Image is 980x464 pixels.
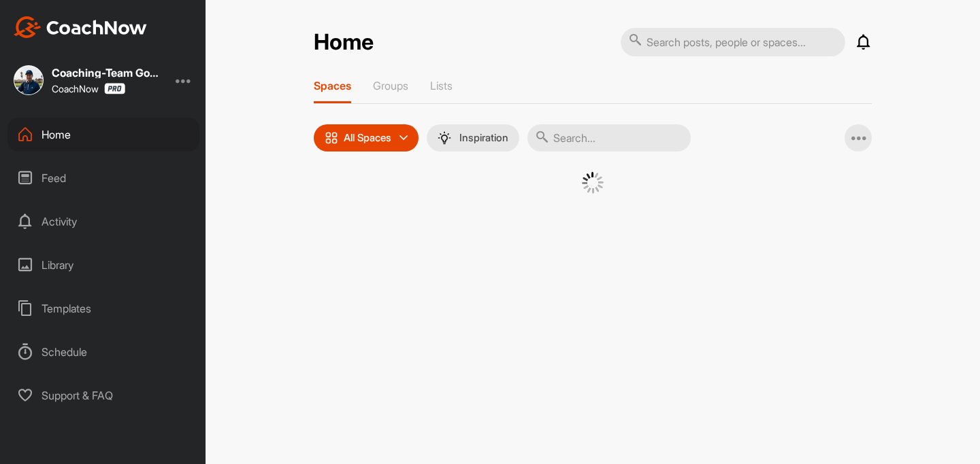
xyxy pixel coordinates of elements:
[314,79,351,92] p: Spaces
[373,79,408,92] p: Groups
[582,172,604,194] img: G6gVgL6ErOh57ABN0eRmCEwV0I4iEi4d8EwaPGI0tHgoAbU4EAHFLEQAh+QQFCgALACwIAA4AGAASAAAEbHDJSesaOCdk+8xg...
[52,83,125,94] div: CoachNow
[430,79,453,92] p: Lists
[7,291,199,325] div: Templates
[7,161,199,195] div: Feed
[7,204,199,238] div: Activity
[14,16,147,38] img: CoachNow
[459,132,508,143] p: Inspiration
[344,132,391,143] p: All Spaces
[52,67,161,78] div: Coaching-Team Golfakademie
[314,29,374,56] h2: Home
[621,28,845,56] input: Search posts, people or spaces...
[7,118,199,151] div: Home
[14,65,44,95] img: square_76f96ec4196c1962453f0fa417d3756b.jpg
[438,131,451,145] img: menuIcon
[7,378,199,412] div: Support & FAQ
[104,83,125,94] img: CoachNow Pro
[7,248,199,282] div: Library
[325,131,338,145] img: icon
[7,335,199,369] div: Schedule
[527,124,691,151] input: Search...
